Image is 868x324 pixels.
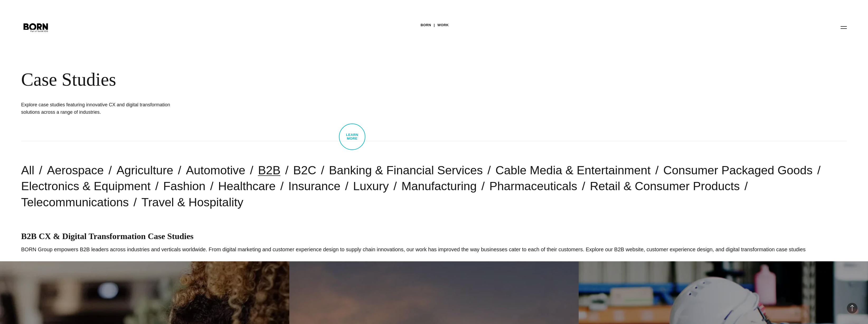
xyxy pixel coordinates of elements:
a: Agriculture [116,163,173,177]
a: Pharmaceuticals [489,179,577,193]
p: BORN Group empowers B2B leaders across industries and verticals worldwide. From digital marketing... [21,245,847,253]
a: Telecommunications [21,195,129,209]
button: Back to Top [847,303,857,313]
a: Travel & Hospitality [141,195,243,209]
a: BORN [421,21,431,29]
button: Open [837,22,850,33]
a: Fashion [163,179,205,193]
a: Insurance [288,179,341,193]
a: Luxury [353,179,389,193]
a: Banking & Financial Services [329,163,483,177]
a: B2B [258,163,280,177]
h1: B2B CX & Digital Transformation Case Studies [21,231,847,241]
div: Case Studies [21,69,322,90]
a: Electronics & Equipment [21,179,150,193]
a: Aerospace [47,163,104,177]
a: Manufacturing [402,179,477,193]
a: Retail & Consumer Products [590,179,740,193]
h1: Explore case studies featuring innovative CX and digital transformation solutions across a range ... [21,101,180,116]
a: B2C [293,163,316,177]
a: Work [437,21,449,29]
a: Healthcare [218,179,276,193]
a: All [21,163,34,177]
a: Consumer Packaged Goods [663,163,813,177]
a: Automotive [186,163,245,177]
a: Cable Media & Entertainment [496,163,651,177]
